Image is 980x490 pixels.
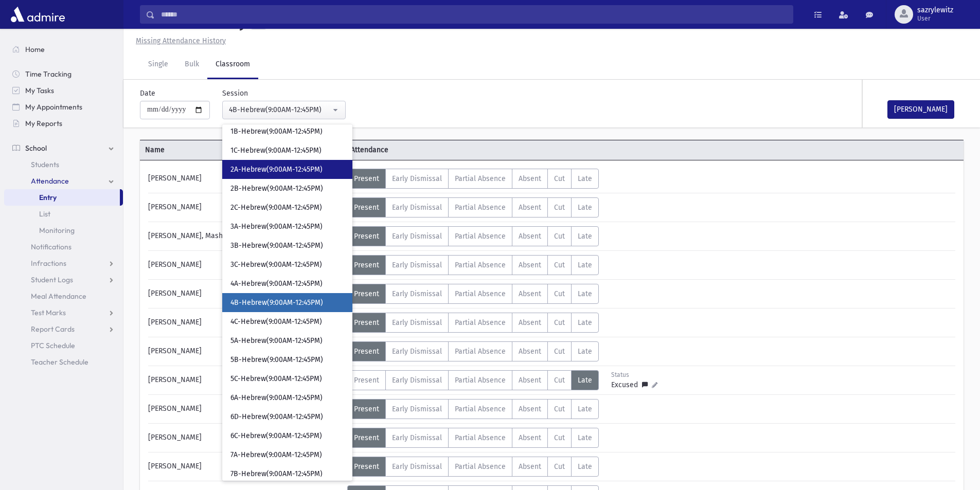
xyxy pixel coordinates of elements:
[347,197,599,217] div: AttTypes
[554,433,565,442] span: Cut
[230,222,323,232] span: 3A-Hebrew(9:00AM-12:45PM)
[4,206,123,222] a: List
[554,174,565,183] span: Cut
[136,37,226,45] u: Missing Attendance History
[230,355,323,365] span: 5B-Hebrew(9:00AM-12:45PM)
[519,174,541,183] span: Absent
[143,284,347,304] div: [PERSON_NAME]
[392,203,442,212] span: Early Dismissal
[4,222,123,239] a: Monitoring
[4,140,123,156] a: School
[554,203,565,212] span: Cut
[347,341,599,361] div: AttTypes
[392,232,442,241] span: Early Dismissal
[519,376,541,385] span: Absent
[230,393,323,403] span: 6A-Hebrew(9:00AM-12:45PM)
[347,284,599,304] div: AttTypes
[140,50,176,79] a: Single
[4,115,123,132] a: My Reports
[155,5,793,24] input: Search
[354,289,379,298] span: Present
[4,321,123,337] a: Report Cards
[392,405,442,413] span: Early Dismissal
[25,45,45,54] span: Home
[143,457,347,477] div: [PERSON_NAME]
[222,101,346,119] button: 4B-Hebrew(9:00AM-12:45PM)
[354,232,379,241] span: Present
[347,457,599,477] div: AttTypes
[392,462,442,471] span: Early Dismissal
[25,86,54,95] span: My Tasks
[354,261,379,269] span: Present
[578,376,592,385] span: Late
[143,169,347,189] div: [PERSON_NAME]
[554,289,565,298] span: Cut
[230,374,322,384] span: 5C-Hebrew(9:00AM-12:45PM)
[4,239,123,255] a: Notifications
[143,226,347,246] div: [PERSON_NAME], Mashy
[455,318,506,327] span: Partial Absence
[887,100,954,119] button: [PERSON_NAME]
[31,357,88,367] span: Teacher Schedule
[4,41,123,58] a: Home
[354,318,379,327] span: Present
[39,209,50,219] span: List
[140,88,155,99] label: Date
[230,126,323,137] span: 1B-Hebrew(9:00AM-12:45PM)
[455,376,506,385] span: Partial Absence
[8,4,67,25] img: AdmirePro
[354,405,379,413] span: Present
[611,370,657,379] div: Status
[31,259,66,268] span: Infractions
[25,69,72,79] span: Time Tracking
[25,119,62,128] span: My Reports
[4,173,123,189] a: Attendance
[554,318,565,327] span: Cut
[143,255,347,275] div: [PERSON_NAME]
[917,14,953,23] span: User
[455,289,506,298] span: Partial Absence
[354,203,379,212] span: Present
[25,143,47,153] span: School
[346,144,551,155] span: Attendance
[143,313,347,333] div: [PERSON_NAME]
[230,279,323,289] span: 4A-Hebrew(9:00AM-12:45PM)
[4,189,120,206] a: Entry
[143,370,347,390] div: [PERSON_NAME]
[455,433,506,442] span: Partial Absence
[4,156,123,173] a: Students
[230,260,322,270] span: 3C-Hebrew(9:00AM-12:45PM)
[554,261,565,269] span: Cut
[4,99,123,115] a: My Appointments
[230,431,322,441] span: 6C-Hebrew(9:00AM-12:45PM)
[230,298,323,308] span: 4B-Hebrew(9:00AM-12:45PM)
[31,275,73,284] span: Student Logs
[354,433,379,442] span: Present
[4,255,123,271] a: Infractions
[519,318,541,327] span: Absent
[392,347,442,356] span: Early Dismissal
[347,428,599,448] div: AttTypes
[31,292,86,301] span: Meal Attendance
[4,82,123,99] a: My Tasks
[31,160,59,169] span: Students
[31,324,75,334] span: Report Cards
[347,226,599,246] div: AttTypes
[347,313,599,333] div: AttTypes
[4,337,123,354] a: PTC Schedule
[4,304,123,321] a: Test Marks
[392,376,442,385] span: Early Dismissal
[143,399,347,419] div: [PERSON_NAME]
[347,370,599,390] div: AttTypes
[917,6,953,14] span: sazrylewitz
[578,203,592,212] span: Late
[554,347,565,356] span: Cut
[354,462,379,471] span: Present
[578,347,592,356] span: Late
[455,261,506,269] span: Partial Absence
[519,261,541,269] span: Absent
[31,242,72,251] span: Notifications
[4,271,123,288] a: Student Logs
[455,232,506,241] span: Partial Absence
[230,203,322,213] span: 2C-Hebrew(9:00AM-12:45PM)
